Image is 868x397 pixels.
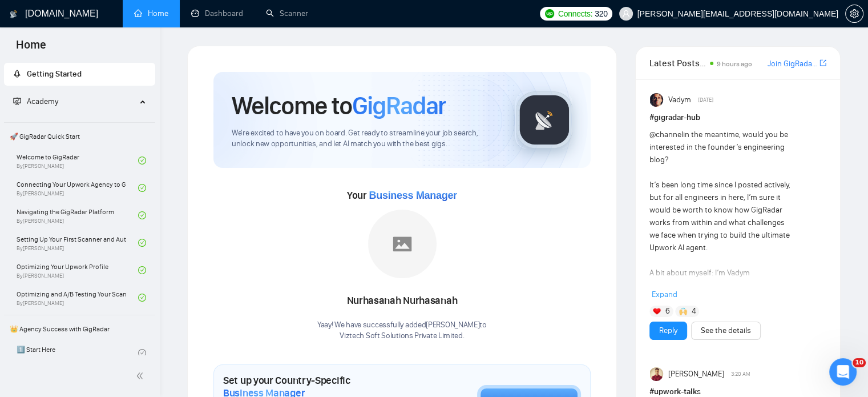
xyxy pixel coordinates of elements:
span: [PERSON_NAME] [668,368,724,380]
img: ❤️ [653,307,661,315]
button: Reply [649,322,687,340]
span: Latest Posts from the GigRadar Community [649,56,706,70]
span: check-circle [138,266,146,274]
li: Getting Started [4,63,155,86]
button: setting [845,5,863,23]
div: Nurhasanah Nurhasanah [317,291,487,311]
span: user [622,10,630,18]
div: Yaay! We have successfully added [PERSON_NAME] to [317,320,487,342]
a: Reply [659,324,677,337]
span: @channel [649,130,683,139]
span: rocket [13,70,21,78]
span: 3:20 AM [731,369,750,379]
span: 9 hours ago [717,60,752,68]
span: 👑 Agency Success with GigRadar [5,318,154,340]
img: Vadym [650,93,664,107]
iframe: Intercom live chat [829,358,857,386]
img: Umar Manzar [650,367,664,381]
span: 🚀 GigRadar Quick Start [5,125,154,148]
span: Business Manager [369,190,457,201]
a: Join GigRadar Slack Community [768,58,817,70]
span: check-circle [138,157,146,165]
img: upwork-logo.png [545,9,554,18]
span: We're excited to have you on board. Get ready to streamline your job search, unlock new opportuni... [232,128,497,150]
a: Welcome to GigRadarBy[PERSON_NAME] [17,148,138,173]
a: dashboardDashboard [191,9,243,18]
img: gigradar-logo.png [516,91,573,149]
span: check-circle [138,239,146,247]
span: Academy [27,97,58,106]
h1: # gigradar-hub [649,111,826,124]
a: homeHome [134,9,168,18]
span: 6 [665,306,670,317]
span: setting [846,9,863,18]
button: See the details [691,322,761,340]
img: 🙌 [679,307,687,315]
span: GigRadar [352,90,446,121]
a: Connecting Your Upwork Agency to GigRadarBy[PERSON_NAME] [17,175,138,200]
span: 10 [853,358,866,367]
a: See the details [701,324,751,337]
span: check-circle [138,349,146,357]
h1: Welcome to [232,90,446,121]
span: check-circle [138,184,146,192]
a: setting [845,9,863,18]
span: fund-projection-screen [13,97,21,105]
span: Getting Started [27,69,82,79]
a: Optimizing and A/B Testing Your Scanner for Better ResultsBy[PERSON_NAME] [17,285,138,310]
a: searchScanner [266,9,308,18]
a: Navigating the GigRadar PlatformBy[PERSON_NAME] [17,203,138,228]
span: check-circle [138,211,146,219]
a: Optimizing Your Upwork ProfileBy[PERSON_NAME] [17,258,138,283]
p: Viztech Soft Solutions Private Limited . [317,331,487,342]
span: 4 [691,306,696,317]
span: Your [347,189,457,202]
span: [DATE] [698,95,713,105]
span: Academy [13,97,58,106]
span: Expand [652,290,677,299]
span: double-left [136,370,147,382]
span: 320 [595,7,607,20]
span: export [819,58,826,67]
img: placeholder.png [368,210,437,278]
img: logo [10,5,18,23]
span: Home [7,37,55,61]
span: Connects: [558,7,592,20]
a: Setting Up Your First Scanner and Auto-BidderBy[PERSON_NAME] [17,230,138,255]
a: 1️⃣ Start Here [17,340,138,366]
span: check-circle [138,294,146,302]
span: Vadym [668,94,691,106]
a: export [819,58,826,69]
